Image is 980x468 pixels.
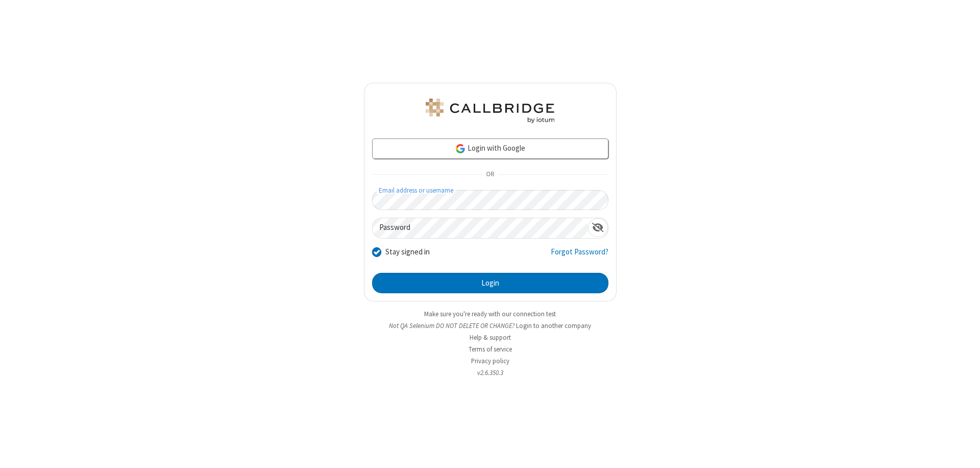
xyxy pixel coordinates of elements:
a: Forgot Password? [551,246,608,266]
button: Login to another company [516,321,591,331]
li: Not QA Selenium DO NOT DELETE OR CHANGE? [364,321,617,331]
div: Show password [588,218,608,237]
a: Terms of service [469,345,512,354]
img: QA Selenium DO NOT DELETE OR CHANGE [424,99,556,123]
img: google-icon.png [455,143,466,154]
a: Privacy policy [471,357,509,365]
a: Help & support [470,333,511,342]
a: Make sure you're ready with our connection test [424,310,556,318]
label: Stay signed in [385,246,430,258]
a: Login with Google [372,138,608,159]
span: OR [482,168,498,182]
button: Login [372,273,608,293]
input: Password [373,218,588,238]
input: Email address or username [372,190,608,210]
li: v2.6.350.3 [364,368,617,378]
